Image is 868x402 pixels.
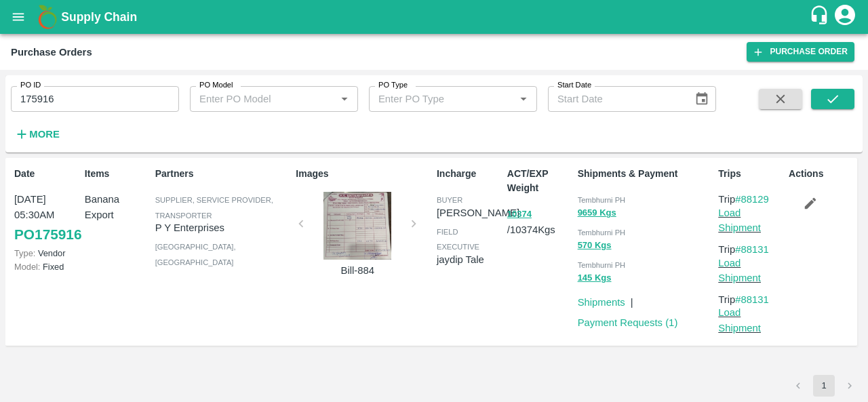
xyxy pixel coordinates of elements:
span: [GEOGRAPHIC_DATA] , [GEOGRAPHIC_DATA] [155,243,236,266]
p: Trip [718,192,783,207]
button: Open [515,90,532,108]
span: buyer [437,196,462,204]
span: Tembhurni PH [578,261,626,269]
div: account of current user [833,3,857,31]
p: Trips [718,167,783,181]
a: #88129 [735,194,769,205]
button: page 1 [813,375,835,397]
span: Type: [14,248,35,258]
b: Supply Chain [61,10,137,24]
a: Load Shipment [718,307,761,333]
p: Images [296,167,431,181]
img: logo [34,3,61,31]
span: Tembhurni PH [578,228,626,237]
p: Items [85,167,150,181]
input: Enter PO ID [11,86,179,112]
input: Start Date [548,86,684,112]
div: Purchase Orders [11,43,92,61]
p: Date [14,167,79,181]
p: [PERSON_NAME] [437,205,519,220]
button: 10374 [507,207,532,222]
nav: pagination navigation [785,375,863,397]
div: customer-support [809,5,833,29]
a: Supply Chain [61,7,809,26]
p: Shipments & Payment [578,167,713,181]
button: Open [336,90,353,108]
span: Supplier, Service Provider, Transporter [155,196,273,219]
a: Purchase Order [747,42,854,62]
a: PO175916 [14,222,81,247]
label: PO ID [20,80,41,91]
p: Vendor [14,247,79,260]
p: / 10374 Kgs [507,206,572,237]
a: #88131 [735,244,769,255]
p: Partners [155,167,291,181]
p: P Y Enterprises [155,220,291,235]
p: Bill-884 [307,263,408,278]
span: field executive [437,228,479,251]
button: 145 Kgs [578,270,612,286]
a: Load Shipment [718,258,761,283]
p: Trip [718,242,783,257]
p: Trip [718,292,783,307]
a: Shipments [578,297,625,308]
strong: More [29,129,60,140]
label: Start Date [557,80,591,91]
a: Load Shipment [718,207,761,233]
a: Payment Requests (1) [578,317,678,328]
p: Fixed [14,260,79,273]
label: PO Type [378,80,408,91]
div: | [625,289,633,310]
p: jaydip Tale [437,252,502,267]
button: 570 Kgs [578,238,612,254]
p: Incharge [437,167,502,181]
p: Actions [789,167,854,181]
input: Enter PO Model [194,90,314,108]
button: More [11,123,63,146]
span: Tembhurni PH [578,196,626,204]
button: 9659 Kgs [578,205,616,221]
button: open drawer [3,1,34,33]
label: PO Model [199,80,233,91]
a: #88131 [735,294,769,305]
input: Enter PO Type [373,90,493,108]
p: ACT/EXP Weight [507,167,572,195]
span: Model: [14,262,40,272]
p: [DATE] 05:30AM [14,192,79,222]
p: Banana Export [85,192,150,222]
button: Choose date [689,86,715,112]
